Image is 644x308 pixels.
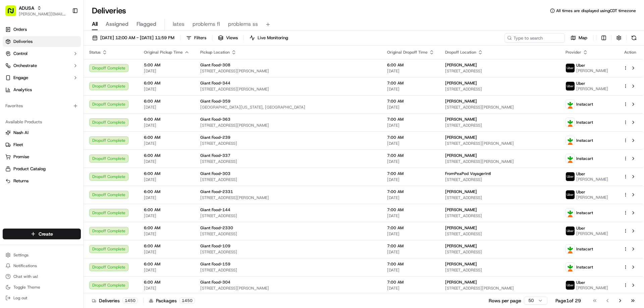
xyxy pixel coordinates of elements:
span: [PERSON_NAME] [445,117,477,122]
span: [DATE] [387,195,434,200]
span: Giant Food-359 [200,99,230,104]
a: Orders [3,24,81,35]
span: [PERSON_NAME] [576,231,608,236]
img: profile_instacart_ahold_partner.png [566,154,575,163]
img: profile_uber_ahold_partner.png [566,82,575,90]
a: Promise [5,154,78,160]
img: profile_instacart_ahold_partner.png [566,136,575,145]
button: Promise [3,151,81,162]
button: Log out [3,293,81,303]
span: Giant Food-144 [200,207,230,212]
span: Toggle Theme [13,285,40,290]
img: profile_instacart_ahold_partner.png [566,263,575,271]
span: 6:00 AM [144,153,190,158]
span: [DATE] 12:00 AM - [DATE] 11:59 PM [100,35,174,41]
span: 7:00 AM [387,225,434,231]
span: Giant Food-303 [200,171,230,176]
span: 6:00 AM [387,62,434,68]
button: ADUSA[PERSON_NAME][EMAIL_ADDRESS][PERSON_NAME][DOMAIN_NAME] [3,3,69,19]
span: [PERSON_NAME] [445,62,477,68]
span: Nash AI [13,130,29,136]
span: [STREET_ADDRESS] [445,86,555,92]
span: [STREET_ADDRESS][PERSON_NAME] [200,123,376,128]
span: [PERSON_NAME][EMAIL_ADDRESS][PERSON_NAME][DOMAIN_NAME] [19,11,67,17]
span: problems fl [193,20,220,28]
span: [STREET_ADDRESS] [200,249,376,255]
span: Instacart [576,102,593,107]
span: [STREET_ADDRESS][PERSON_NAME] [445,159,555,164]
span: Filters [194,35,206,41]
span: 6:00 AM [144,225,190,231]
span: Log out [13,295,27,301]
span: [STREET_ADDRESS][PERSON_NAME] [445,105,555,110]
span: [PERSON_NAME] [445,280,477,285]
span: [PERSON_NAME] [576,195,608,200]
button: Control [3,48,81,59]
span: 7:00 AM [387,99,434,104]
a: Analytics [3,84,81,95]
a: Nash AI [5,130,78,136]
span: [PERSON_NAME] [445,243,477,249]
img: profile_uber_ahold_partner.png [566,172,575,181]
span: [PERSON_NAME] [445,99,477,104]
span: [STREET_ADDRESS] [445,231,555,237]
span: All times are displayed using CDT timezone [556,8,636,13]
span: [DATE] [387,123,434,128]
div: Page 1 of 29 [555,297,581,304]
span: Engage [13,75,28,81]
span: 6:00 AM [144,243,190,249]
span: 7:00 AM [387,117,434,122]
span: [DATE] [144,195,190,200]
span: 7:00 AM [387,280,434,285]
span: All [92,20,98,28]
span: 6:00 AM [144,80,190,86]
span: 6:00 AM [144,99,190,104]
button: Toggle Theme [3,283,81,292]
span: [DATE] [144,267,190,273]
a: Deliveries [3,36,81,47]
button: Create [3,229,81,239]
span: Fleet [13,142,23,148]
span: [PERSON_NAME] [576,285,608,291]
h1: Deliveries [92,5,126,16]
button: Engage [3,72,81,83]
span: Create [39,231,53,237]
span: 7:00 AM [387,189,434,194]
span: [STREET_ADDRESS] [445,213,555,219]
span: [PERSON_NAME] [445,225,477,231]
span: [STREET_ADDRESS] [200,141,376,146]
span: 7:00 AM [387,207,434,212]
span: [PERSON_NAME] [445,135,477,140]
span: Giant Food-2330 [200,225,233,231]
span: [STREET_ADDRESS] [200,267,376,273]
div: Packages [149,297,195,304]
span: Returns [13,178,29,184]
div: Available Products [3,117,81,127]
span: Instacart [576,210,593,215]
span: Status [89,50,101,55]
span: Uber [576,189,585,195]
span: Control [13,51,28,57]
span: Giant Food-344 [200,80,230,86]
button: Settings [3,250,81,260]
span: 6:00 AM [144,261,190,267]
span: 7:00 AM [387,80,434,86]
span: Giant Food-109 [200,243,230,249]
span: Dropoff Location [445,50,476,55]
span: [DATE] [387,141,434,146]
div: Favorites [3,101,81,111]
span: Product Catalog [13,166,46,172]
span: Instacart [576,120,593,125]
span: [STREET_ADDRESS] [200,213,376,219]
span: [DATE] [144,177,190,182]
a: Product Catalog [5,166,78,172]
span: [STREET_ADDRESS][PERSON_NAME] [200,86,376,92]
span: Deliveries [13,39,33,45]
span: Settings [13,252,29,258]
span: [DATE] [144,68,190,74]
span: problems ss [228,20,258,28]
span: 6:00 AM [144,280,190,285]
span: [DATE] [387,286,434,291]
button: Views [215,33,241,43]
span: [PERSON_NAME] [576,86,608,91]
